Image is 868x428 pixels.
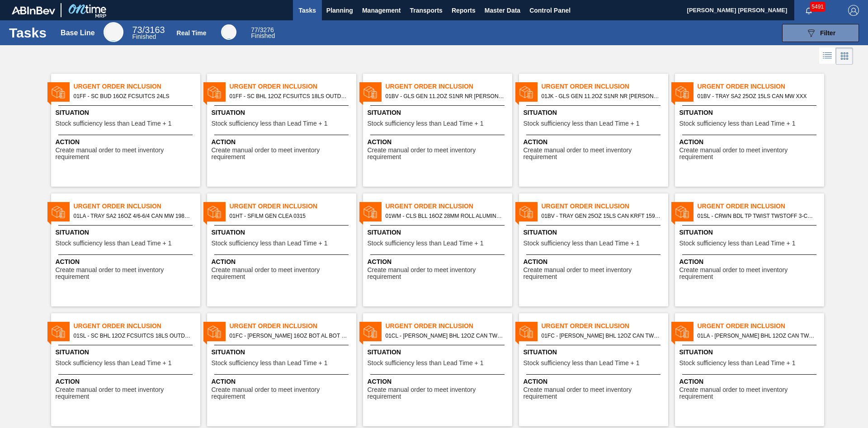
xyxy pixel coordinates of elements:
[56,137,198,147] span: Action
[52,85,65,99] img: status
[542,82,668,91] span: Urgent Order Inclusion
[368,377,510,386] span: Action
[368,137,510,147] span: Action
[368,108,510,118] span: Situation
[810,2,826,12] span: 5491
[782,24,859,42] button: Filter
[848,5,859,16] img: Logout
[368,386,510,400] span: Create manual order to meet inventory requirement
[52,205,65,219] img: status
[368,147,510,161] span: Create manual order to meet inventory requirement
[529,5,571,16] span: Control Panel
[368,240,484,247] span: Stock sufficiency less than Lead Time + 1
[819,47,836,65] div: List Vision
[368,348,510,357] span: Situation
[212,108,354,118] span: Situation
[9,28,49,38] h1: Tasks
[524,267,666,281] span: Create manual order to meet inventory requirement
[679,348,822,357] span: Situation
[74,82,200,91] span: Urgent Order Inclusion
[362,5,401,16] span: Management
[230,91,349,101] span: 01FF - SC BHL 12OZ FCSUITCS 18LS OUTDOOR
[519,325,533,339] img: status
[212,240,328,247] span: Stock sufficiency less than Lead Time + 1
[524,257,666,267] span: Action
[698,321,824,331] span: Urgent Order Inclusion
[679,228,822,237] span: Situation
[12,6,55,14] img: TNhmsLtSVTkK8tSr43FrP2fwEKptu5GPRR3wAAAABJRU5ErkJggg==
[212,120,328,127] span: Stock sufficiency less than Lead Time + 1
[251,27,275,39] div: Real Time
[74,91,193,101] span: 01FF - SC BUD 16OZ FCSUITCS 24LS
[386,202,512,211] span: Urgent Order Inclusion
[212,228,354,237] span: Situation
[368,120,484,127] span: Stock sufficiency less than Lead Time + 1
[524,137,666,147] span: Action
[542,202,668,211] span: Urgent Order Inclusion
[519,85,533,99] img: status
[368,228,510,237] span: Situation
[386,82,512,91] span: Urgent Order Inclusion
[56,228,198,237] span: Situation
[386,331,505,341] span: 01CL - CARR BHL 12OZ CAN TWNSTK 30/12 CAN CAN OUTDOOR PROMO
[297,5,317,16] span: Tasks
[698,202,824,211] span: Urgent Order Inclusion
[251,26,274,33] span: / 3276
[386,321,512,331] span: Urgent Order Inclusion
[679,267,822,281] span: Create manual order to meet inventory requirement
[104,22,123,42] div: Base Line
[230,331,349,341] span: 01FC - CARR BUD 16OZ BOT AL BOT 12/16 AB RECLOSABLE
[368,360,484,367] span: Stock sufficiency less than Lead Time + 1
[208,325,221,339] img: status
[679,240,796,247] span: Stock sufficiency less than Lead Time + 1
[485,5,520,16] span: Master Data
[524,348,666,357] span: Situation
[74,331,193,341] span: 01SL - SC BHL 12OZ FCSUITCS 18LS OUTDOOR
[132,25,165,35] span: / 3163
[56,240,172,247] span: Stock sufficiency less than Lead Time + 1
[679,108,822,118] span: Situation
[524,240,640,247] span: Stock sufficiency less than Lead Time + 1
[212,267,354,281] span: Create manual order to meet inventory requirement
[698,91,817,101] span: 01BV - TRAY SA2 25OZ 15LS CAN MW XXX
[132,26,165,40] div: Base Line
[52,325,65,339] img: status
[524,108,666,118] span: Situation
[368,267,510,281] span: Create manual order to meet inventory requirement
[56,377,198,386] span: Action
[326,5,353,16] span: Planning
[230,202,356,211] span: Urgent Order Inclusion
[56,348,198,357] span: Situation
[56,360,172,367] span: Stock sufficiency less than Lead Time + 1
[679,120,796,127] span: Stock sufficiency less than Lead Time + 1
[56,267,198,281] span: Create manual order to meet inventory requirement
[675,325,689,339] img: status
[251,26,258,33] span: 77
[177,29,207,37] div: Real Time
[524,360,640,367] span: Stock sufficiency less than Lead Time + 1
[679,257,822,267] span: Action
[524,147,666,161] span: Create manual order to meet inventory requirement
[679,137,822,147] span: Action
[132,33,156,40] span: Finished
[675,205,689,219] img: status
[698,331,817,341] span: 01LA - CARR BHL 12OZ CAN TWNSTK 30/12 CAN CAN OUTDOOR PROMO
[212,386,354,400] span: Create manual order to meet inventory requirement
[212,257,354,267] span: Action
[208,85,221,99] img: status
[542,321,668,331] span: Urgent Order Inclusion
[363,325,377,339] img: status
[212,377,354,386] span: Action
[132,25,142,35] span: 73
[698,82,824,91] span: Urgent Order Inclusion
[386,91,505,101] span: 01BV - GLS GEN 11.2OZ S1NR NR LS BARE BULK GREEN 11.2 OZ NR BOTTLES
[452,5,476,16] span: Reports
[363,85,377,99] img: status
[56,120,172,127] span: Stock sufficiency less than Lead Time + 1
[820,29,835,37] span: Filter
[524,228,666,237] span: Situation
[208,205,221,219] img: status
[368,257,510,267] span: Action
[679,377,822,386] span: Action
[230,82,356,91] span: Urgent Order Inclusion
